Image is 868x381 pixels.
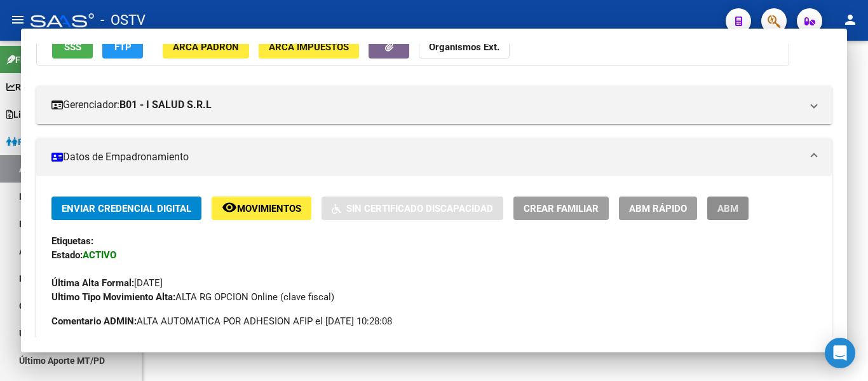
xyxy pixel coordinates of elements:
[51,291,334,303] span: ALTA RG OPCION Online (clave fiscal)
[51,149,801,165] mat-panel-title: Datos de Empadronamiento
[51,97,801,113] mat-panel-title: Gerenciador:
[62,203,191,214] span: Enviar Credencial Digital
[64,41,81,53] span: SSS
[51,291,175,303] strong: Ultimo Tipo Movimiento Alta:
[212,197,311,220] button: Movimientos
[513,197,609,220] button: Crear Familiar
[10,12,25,27] mat-icon: menu
[825,338,855,368] div: Open Intercom Messenger
[51,315,137,327] strong: Comentario ADMIN:
[51,249,83,261] strong: Estado:
[619,197,697,220] button: ABM Rápido
[322,197,503,220] button: Sin Certificado Discapacidad
[51,197,201,220] button: Enviar Credencial Digital
[259,35,359,59] button: ARCA Impuestos
[51,277,163,289] span: [DATE]
[100,6,146,34] span: - OSTV
[51,314,392,328] span: ALTA AUTOMATICA POR ADHESION AFIP el [DATE] 10:28:08
[173,41,239,53] span: ARCA Padrón
[6,107,118,121] span: Liquidación de Convenios
[52,35,93,59] button: SSS
[114,41,132,53] span: FTP
[707,197,749,220] button: ABM
[36,138,832,176] mat-expansion-panel-header: Datos de Empadronamiento
[6,80,52,94] span: Reportes
[102,35,143,59] button: FTP
[717,203,738,214] span: ABM
[346,203,493,214] span: Sin Certificado Discapacidad
[6,135,47,149] span: Padrón
[843,12,858,27] mat-icon: person
[6,53,72,67] span: Firma Express
[429,41,499,53] strong: Organismos Ext.
[524,203,599,214] span: Crear Familiar
[419,35,510,59] button: Organismos Ext.
[237,203,301,214] span: Movimientos
[51,277,134,289] strong: Última Alta Formal:
[83,249,116,261] strong: ACTIVO
[629,203,687,214] span: ABM Rápido
[51,235,93,247] strong: Etiquetas:
[269,41,349,53] span: ARCA Impuestos
[119,97,212,113] strong: B01 - I SALUD S.R.L
[222,200,237,215] mat-icon: remove_red_eye
[36,86,832,124] mat-expansion-panel-header: Gerenciador:B01 - I SALUD S.R.L
[163,35,249,59] button: ARCA Padrón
